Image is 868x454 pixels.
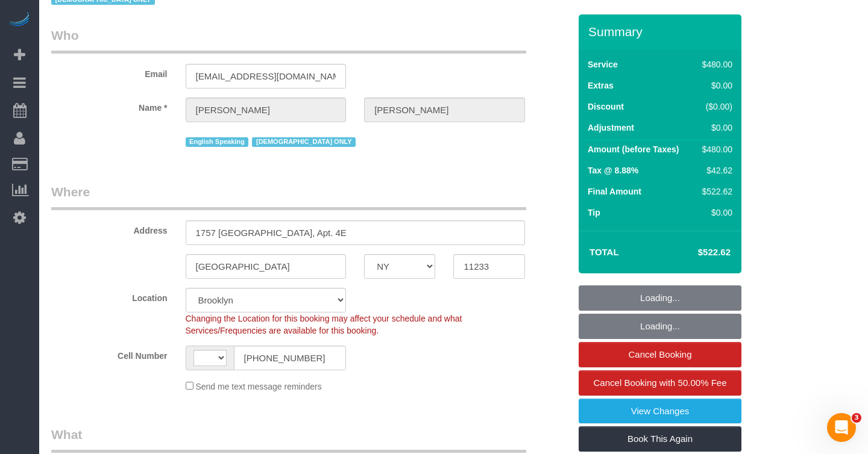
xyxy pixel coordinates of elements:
[697,143,732,155] div: $480.00
[234,346,347,370] input: Cell Number
[51,183,526,210] legend: Where
[594,378,727,388] span: Cancel Booking with 50.00% Fee
[579,426,741,452] a: Book This Again
[252,137,356,147] span: [DEMOGRAPHIC_DATA] ONLY
[42,288,177,304] label: Location
[364,98,525,122] input: Last Name
[697,185,732,197] div: $522.62
[588,185,641,197] label: Final Amount
[588,58,618,70] label: Service
[697,122,732,134] div: $0.00
[42,98,177,114] label: Name *
[588,143,679,155] label: Amount (before Taxes)
[662,247,731,258] h4: $522.62
[51,426,526,453] legend: What
[453,254,524,279] input: Zip Code
[588,164,638,176] label: Tax @ 8.88%
[186,137,249,147] span: English Speaking
[42,64,177,80] label: Email
[697,207,732,219] div: $0.00
[697,101,732,113] div: ($0.00)
[579,342,741,367] a: Cancel Booking
[186,64,347,89] input: Email
[195,382,321,391] span: Send me text message reminders
[51,26,526,54] legend: Who
[42,220,177,237] label: Address
[590,247,619,257] strong: Total
[588,207,600,219] label: Tip
[588,25,735,39] h3: Summary
[579,399,741,424] a: View Changes
[42,346,177,362] label: Cell Number
[588,101,624,113] label: Discount
[827,413,856,442] iframe: Intercom live chat
[186,314,462,335] span: Changing the Location for this booking may affect your schedule and what Services/Frequencies are...
[697,164,732,176] div: $42.62
[852,413,861,423] span: 3
[697,79,732,92] div: $0.00
[186,254,347,279] input: City
[7,12,31,29] img: Automaid Logo
[588,79,614,92] label: Extras
[186,98,347,122] input: First Name
[697,58,732,70] div: $480.00
[579,370,741,396] a: Cancel Booking with 50.00% Fee
[588,122,634,134] label: Adjustment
